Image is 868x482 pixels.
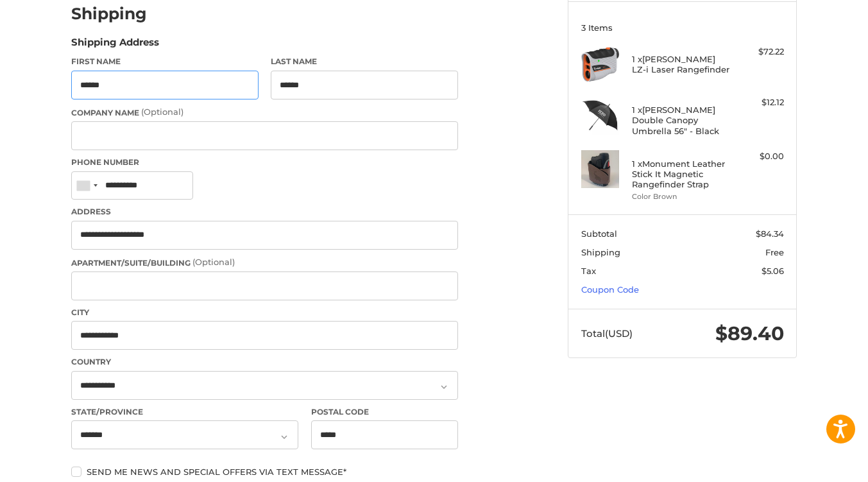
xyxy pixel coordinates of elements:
[733,150,784,163] div: $0.00
[141,107,183,117] small: (Optional)
[71,467,458,477] label: Send me news and special offers via text message*
[581,247,620,257] span: Shipping
[71,4,147,24] h2: Shipping
[632,105,730,136] h4: 1 x [PERSON_NAME] Double Canopy Umbrella 56" - Black
[581,327,633,340] span: Total (USD)
[581,284,639,295] a: Coupon Code
[632,159,730,190] h4: 1 x Monument Leather Stick It Magnetic Rangefinder Strap
[271,56,458,67] label: Last Name
[733,46,784,58] div: $72.22
[71,356,458,368] label: Country
[581,228,617,239] span: Subtotal
[71,256,458,269] label: Apartment/Suite/Building
[715,322,784,345] span: $89.40
[632,191,730,202] li: Color Brown
[192,257,235,267] small: (Optional)
[71,106,458,119] label: Company Name
[733,96,784,109] div: $12.12
[71,56,259,67] label: First Name
[71,157,458,168] label: Phone Number
[581,266,596,276] span: Tax
[71,307,458,318] label: City
[311,406,459,418] label: Postal Code
[632,54,730,75] h4: 1 x [PERSON_NAME] LZ-i Laser Rangefinder
[71,206,458,218] label: Address
[756,228,784,239] span: $84.34
[71,35,159,56] legend: Shipping Address
[762,266,784,276] span: $5.06
[581,22,784,33] h3: 3 Items
[765,247,784,257] span: Free
[71,406,298,418] label: State/Province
